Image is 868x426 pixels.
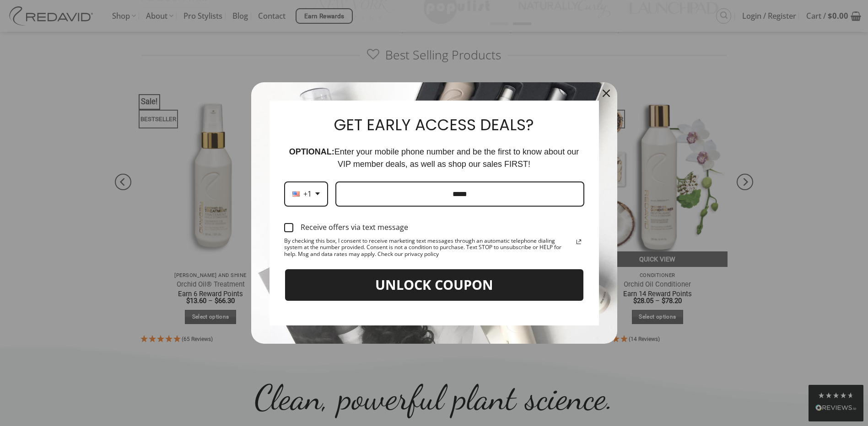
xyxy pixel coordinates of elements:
[284,115,584,135] h2: GET EARLY ACCESS DEALS?
[303,190,312,198] span: +1
[595,82,617,104] button: Close
[335,181,584,207] input: Phone number field
[603,90,610,97] svg: close icon
[284,268,584,302] button: UNLOCK COUPON
[284,146,584,170] p: Enter your mobile phone number and be the first to know about our VIP member deals, as well as sh...
[573,236,584,247] a: Read our Privacy Policy
[284,181,328,207] div: Phone number prefix
[284,238,573,257] span: By checking this box, I consent to receive marketing text messages through an automatic telephone...
[301,223,408,232] div: Receive offers via text message
[573,236,584,247] svg: link icon
[315,192,320,195] svg: dropdown arrow
[289,147,334,156] strong: OPTIONAL:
